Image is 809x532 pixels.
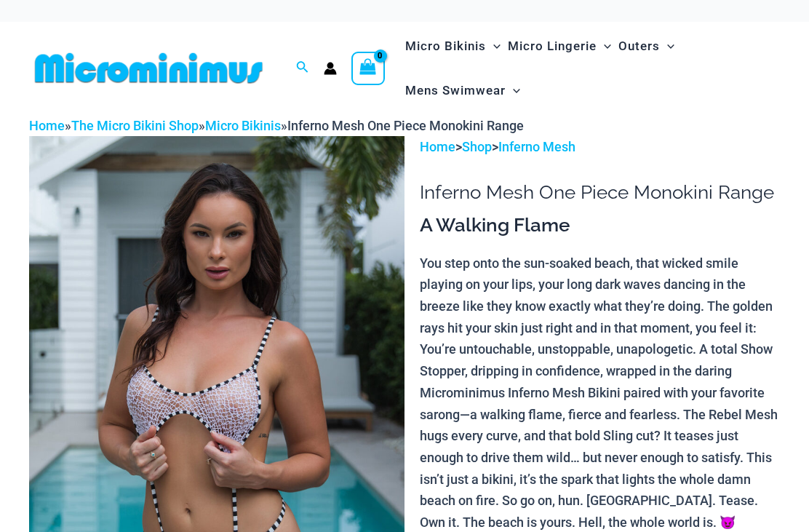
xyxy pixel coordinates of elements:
[351,52,385,85] a: View Shopping Cart, empty
[506,72,520,109] span: Menu Toggle
[402,68,524,113] a: Mens SwimwearMenu ToggleMenu Toggle
[420,136,780,158] p: > >
[660,28,674,65] span: Menu Toggle
[405,28,486,65] span: Micro Bikinis
[71,118,199,133] a: The Micro Bikini Shop
[597,28,611,65] span: Menu Toggle
[205,118,281,133] a: Micro Bikinis
[462,139,492,154] a: Shop
[498,139,575,154] a: Inferno Mesh
[615,24,678,68] a: OutersMenu ToggleMenu Toggle
[399,22,780,115] nav: Site Navigation
[296,59,309,77] a: Search icon link
[29,118,524,133] span: » » »
[287,118,524,133] span: Inferno Mesh One Piece Monokini Range
[618,28,660,65] span: Outers
[504,24,615,68] a: Micro LingerieMenu ToggleMenu Toggle
[508,28,597,65] span: Micro Lingerie
[324,62,337,75] a: Account icon link
[420,213,780,238] h3: A Walking Flame
[405,72,506,109] span: Mens Swimwear
[402,24,504,68] a: Micro BikinisMenu ToggleMenu Toggle
[29,118,65,133] a: Home
[420,139,455,154] a: Home
[486,28,501,65] span: Menu Toggle
[29,52,268,84] img: MM SHOP LOGO FLAT
[420,181,780,204] h1: Inferno Mesh One Piece Monokini Range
